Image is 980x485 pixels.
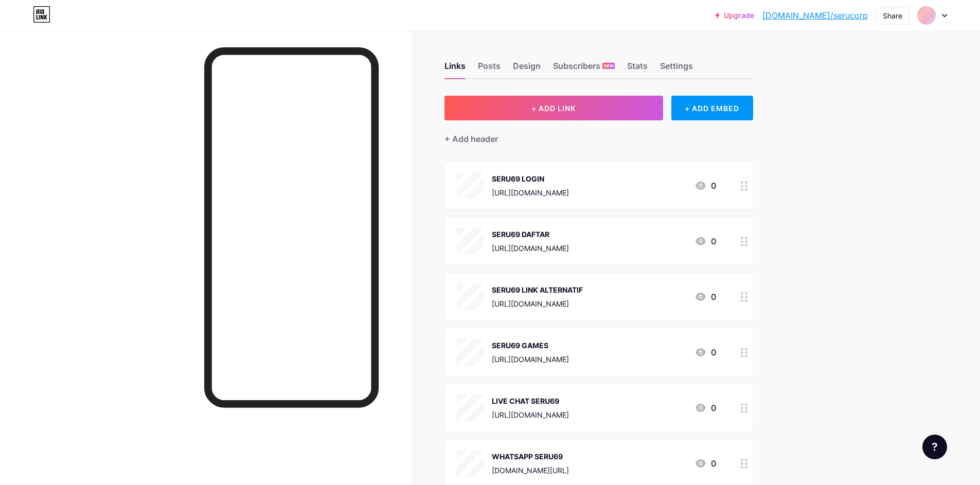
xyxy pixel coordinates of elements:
[513,60,541,78] div: Design
[694,179,716,192] div: 0
[531,104,576,113] span: + ADD LINK
[492,354,569,365] div: [URL][DOMAIN_NAME]
[492,243,569,254] div: [URL][DOMAIN_NAME]
[671,96,753,120] div: + ADD EMBED
[492,173,569,184] div: SERU69 LOGIN
[553,60,615,78] div: Subscribers
[604,63,614,69] span: NEW
[444,60,466,78] div: Links
[660,60,693,78] div: Settings
[492,396,569,406] div: LIVE CHAT SERU69
[694,291,716,303] div: 0
[492,298,583,309] div: [URL][DOMAIN_NAME]
[694,402,716,414] div: 0
[492,284,583,295] div: SERU69 LINK ALTERNATIF
[492,340,569,351] div: SERU69 GAMES
[694,235,716,247] div: 0
[715,11,754,20] a: Upgrade
[627,60,648,78] div: Stats
[492,187,569,198] div: [URL][DOMAIN_NAME]
[762,9,868,22] a: [DOMAIN_NAME]/serucorp
[444,133,498,145] div: + Add header
[492,451,569,462] div: WHATSAPP SERU69
[492,229,569,240] div: SERU69 DAFTAR
[492,465,569,476] div: [DOMAIN_NAME][URL]
[478,60,501,78] div: Posts
[694,457,716,470] div: 0
[883,10,902,21] div: Share
[444,96,663,120] button: + ADD LINK
[492,409,569,420] div: [URL][DOMAIN_NAME]
[694,346,716,358] div: 0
